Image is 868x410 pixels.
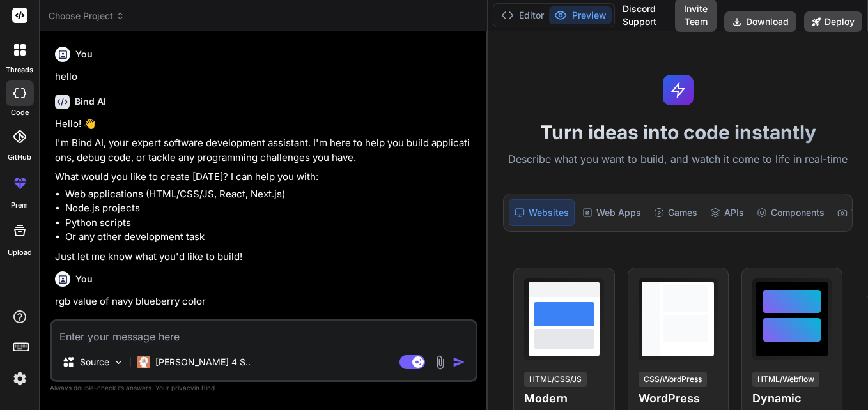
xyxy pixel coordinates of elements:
div: HTML/CSS/JS [524,372,587,387]
img: settings [9,368,31,390]
p: hello [55,70,475,84]
label: GitHub [8,152,31,163]
div: CSS/WordPress [639,372,707,387]
p: Describe what you want to build, and watch it come to life in real-time [495,151,860,168]
p: Source [80,356,109,368]
p: Always double-check its answers. Your in Bind [50,382,477,394]
label: prem [11,200,28,211]
img: Pick Models [113,357,124,368]
p: What would you like to create [DATE]? I can help you with: [55,170,475,185]
h6: You [75,48,93,61]
div: Websites [509,199,575,226]
img: Claude 4 Sonnet [137,356,150,368]
p: I'm Bind AI, your expert software development assistant. I'm here to help you build applications,... [55,136,475,165]
li: Or any other development task [65,230,475,245]
h6: Bind AI [75,95,106,108]
p: Just let me know what you'd like to build! [55,250,475,264]
img: icon [453,356,465,368]
h6: You [75,273,93,285]
div: Components [752,199,830,226]
p: [PERSON_NAME] 4 S.. [155,356,251,368]
div: HTML/Webflow [752,372,819,387]
span: privacy [171,384,194,391]
button: Deploy [804,11,862,32]
label: code [11,107,29,118]
span: Choose Project [49,10,125,22]
p: Hello! 👋 [55,117,475,132]
h1: Turn ideas into code instantly [495,121,860,144]
li: Web applications (HTML/CSS/JS, React, Next.js) [65,187,475,202]
div: Games [649,199,702,226]
li: Python scripts [65,216,475,231]
label: threads [6,65,33,75]
p: rgb value of navy blueberry color [55,294,475,309]
button: Editor [496,6,549,24]
div: APIs [705,199,749,226]
button: Preview [549,6,612,24]
button: Download [724,11,796,32]
div: Web Apps [577,199,646,226]
img: attachment [433,355,447,370]
label: Upload [8,247,32,258]
li: Node.js projects [65,201,475,216]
